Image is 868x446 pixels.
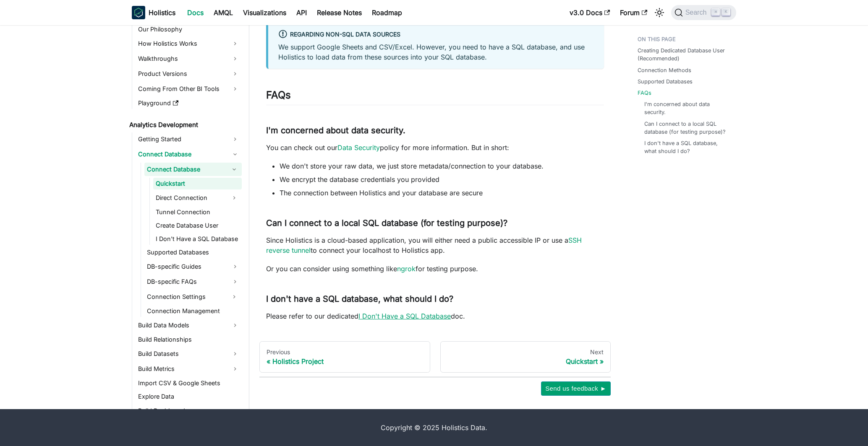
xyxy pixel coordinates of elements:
a: FAQs [638,89,651,97]
a: Our Philosophy [136,23,242,35]
a: Supported Databases [144,246,242,258]
a: HolisticsHolistics [132,6,175,19]
a: AMQL [209,6,238,19]
button: Expand sidebar category 'Connection Settings' [227,290,242,303]
a: API [291,6,312,19]
a: NextQuickstart [440,341,611,373]
button: Switch between dark and light mode (currently light mode) [653,6,666,19]
a: Product Versions [136,67,242,80]
a: Creating Dedicated Database User (Recommended) [638,47,731,62]
a: Direct Connection [153,191,227,205]
span: Search [683,9,712,16]
a: Playground [136,97,242,109]
div: Regarding non-SQL data sources [278,29,594,40]
p: Since Holistics is a cloud-based application, you will either need a public accessible IP or use ... [266,235,604,255]
a: Coming From Other BI Tools [136,82,242,96]
a: Build Relationships [136,334,242,345]
a: Build Datasets [136,347,242,360]
a: v3.0 Docs [565,6,615,19]
button: Send us feedback ► [541,381,611,396]
a: Walkthroughs [136,52,242,65]
a: Supported Databases [638,78,693,86]
p: Or you can consider using something like for testing purpose. [266,264,604,274]
li: We encrypt the database credentials you provided [280,174,604,184]
kbd: K [722,8,730,16]
a: Quickstart [153,178,242,189]
div: Quickstart [447,357,604,366]
nav: Docs pages [259,341,611,373]
h3: I don't have a SQL database, what should I do? [266,294,604,304]
a: Create Database User [153,220,242,231]
a: I Don't Have a SQL Database [358,312,451,320]
img: Holistics [132,6,145,19]
a: Explore Data [136,391,242,402]
a: DB-specific Guides [144,260,242,273]
p: You can check out our policy for more information. But in short: [266,143,604,153]
button: Expand sidebar category 'Direct Connection' [227,191,242,205]
h3: Can I connect to a local SQL database (for testing purpose)? [266,218,604,228]
p: We support Google Sheets and CSV/Excel. However, you need to have a SQL database, and use Holisti... [278,42,594,62]
a: Getting Started [136,132,242,146]
a: Build Data Models [136,319,242,332]
a: ngrok [397,264,416,273]
a: DB-specific FAQs [144,275,242,288]
a: Data Security [337,143,380,152]
a: SSH reverse tunnel [266,236,582,254]
a: Docs [182,6,209,19]
span: Send us feedback ► [545,383,607,394]
a: Connection Settings [144,290,227,303]
a: Connect Database [144,163,227,176]
li: We don't store your raw data, we just store metadata/connection to your database. [280,161,604,171]
a: Import CSV & Google Sheets [136,377,242,389]
a: Tunnel Connection [153,206,242,218]
a: Connect Database [136,148,242,161]
a: Can I connect to a local SQL database (for testing purpose)? [644,120,728,136]
div: Next [447,348,604,356]
button: Collapse sidebar category 'Connect Database' [227,163,242,176]
li: The connection between Holistics and your database are secure [280,188,604,198]
button: Search (Command+K) [671,5,736,20]
a: Forum [615,6,652,19]
b: Holistics [149,8,175,18]
a: Roadmap [367,6,407,19]
a: Analytics Development [127,119,242,131]
a: Connection Methods [638,66,691,74]
a: Build Dashboards [136,404,242,417]
kbd: ⌘ [711,8,720,16]
a: Release Notes [312,6,367,19]
div: Previous [267,348,423,356]
a: How Holistics Works [136,37,242,50]
h3: I'm concerned about data security. [266,125,604,136]
a: I Don't Have a SQL Database [153,233,242,245]
a: I don't have a SQL database, what should I do? [644,139,728,155]
a: Build Metrics [136,362,242,376]
div: Holistics Project [267,357,423,366]
a: Visualizations [238,6,291,19]
p: Please refer to our dedicated doc. [266,311,604,321]
a: I'm concerned about data security. [644,100,728,116]
h2: FAQs [266,89,604,105]
div: Copyright © 2025 Holistics Data. [167,423,701,433]
a: Connection Management [144,305,242,317]
a: PreviousHolistics Project [259,341,430,373]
